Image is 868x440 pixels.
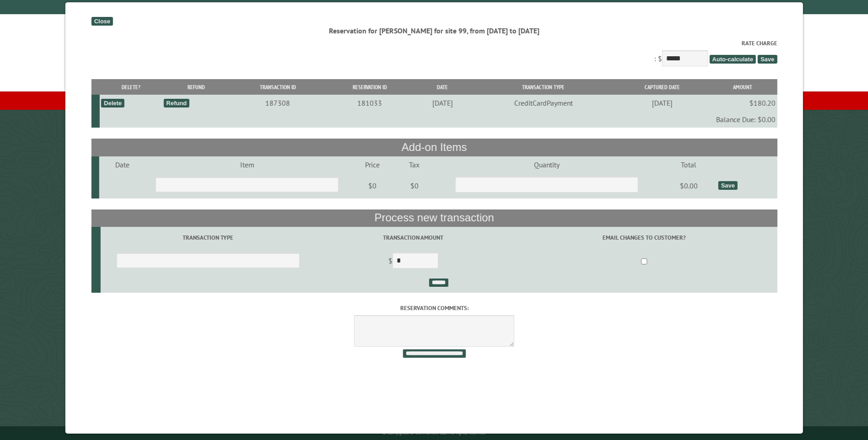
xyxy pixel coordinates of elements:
[414,95,470,111] td: [DATE]
[102,233,314,242] label: Transaction Type
[470,95,616,111] td: CreditCardPayment
[91,304,777,312] label: Reservation comments:
[91,39,777,69] div: : $
[91,39,777,48] label: Rate Charge
[512,233,776,242] label: Email changes to customer?
[616,95,708,111] td: [DATE]
[317,233,509,242] label: Transaction Amount
[91,26,777,36] div: Reservation for [PERSON_NAME] for site 99, from [DATE] to [DATE]
[432,156,660,173] td: Quantity
[91,17,113,26] div: Close
[660,173,717,199] td: $0.00
[718,181,737,190] div: Save
[414,79,470,95] th: Date
[470,79,616,95] th: Transaction Type
[708,95,777,111] td: $180.20
[616,79,708,95] th: Captured Date
[396,173,432,199] td: $0
[324,79,414,95] th: Reservation ID
[163,99,189,107] div: Refund
[324,95,414,111] td: 181033
[145,156,348,173] td: Item
[757,55,776,64] span: Save
[162,79,231,95] th: Refund
[91,139,777,156] th: Add-on Items
[383,430,486,436] small: © Campground Commander LLC. All rights reserved.
[349,156,396,173] td: Price
[709,55,756,64] span: Auto-calculate
[708,79,777,95] th: Amount
[396,156,432,173] td: Tax
[99,79,162,95] th: Delete?
[231,79,325,95] th: Transaction ID
[99,111,776,128] td: Balance Due: $0.00
[660,156,717,173] td: Total
[101,99,124,107] div: Delete
[315,249,511,274] td: $
[349,173,396,199] td: $0
[91,209,777,227] th: Process new transaction
[99,156,145,173] td: Date
[231,95,325,111] td: 187308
